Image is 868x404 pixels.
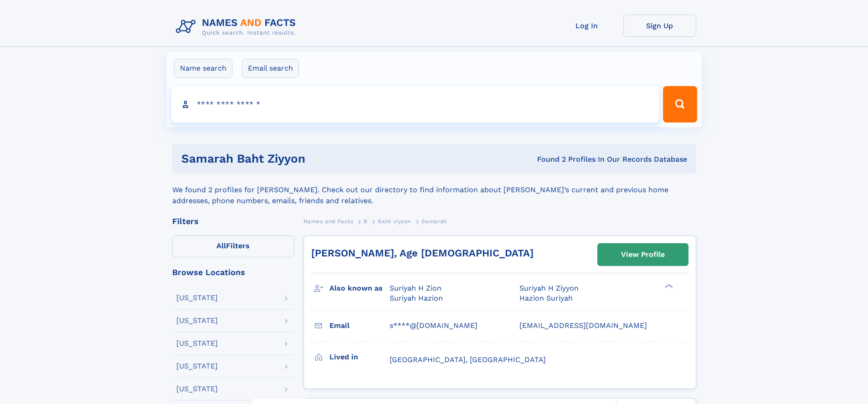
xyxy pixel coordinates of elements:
label: Email search [242,59,299,78]
label: Filters [172,235,294,257]
h3: Also known as [329,281,390,296]
div: Browse Locations [172,268,294,276]
a: Baht ziyyon [378,215,411,227]
span: Samarah [421,218,447,225]
div: [US_STATE] [176,385,218,393]
span: Suriyah H Ziyyon [519,284,579,292]
div: We found 2 profiles for [PERSON_NAME]. Check out our directory to find information about [PERSON_... [172,174,696,206]
a: B [364,215,368,227]
div: View Profile [621,244,665,265]
span: B [364,218,368,225]
div: Found 2 Profiles In Our Records Database [421,154,687,164]
a: Names and Facts [303,215,354,227]
span: Hazion Suriyah [519,294,573,302]
div: [US_STATE] [176,340,218,347]
div: Filters [172,217,294,225]
span: Suriyah Hazion [390,294,443,302]
span: Baht ziyyon [378,218,411,225]
a: Sign Up [623,15,696,37]
div: [US_STATE] [176,363,218,370]
h3: Email [329,318,390,333]
a: [PERSON_NAME], Age [DEMOGRAPHIC_DATA] [311,247,534,259]
span: [EMAIL_ADDRESS][DOMAIN_NAME] [519,321,647,330]
span: [GEOGRAPHIC_DATA], [GEOGRAPHIC_DATA] [390,355,546,364]
input: search input [171,86,659,123]
img: Logo Names and Facts [172,15,303,39]
div: [US_STATE] [176,294,218,302]
h1: Samarah Baht Ziyyon [181,153,421,164]
label: Name search [174,59,232,78]
span: All [216,241,226,250]
a: View Profile [598,244,688,266]
button: Search Button [663,86,697,123]
h3: Lived in [329,349,390,365]
span: Suriyah H Zion [390,284,442,292]
a: Log In [550,15,623,37]
div: ❯ [663,283,673,289]
div: [US_STATE] [176,317,218,324]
